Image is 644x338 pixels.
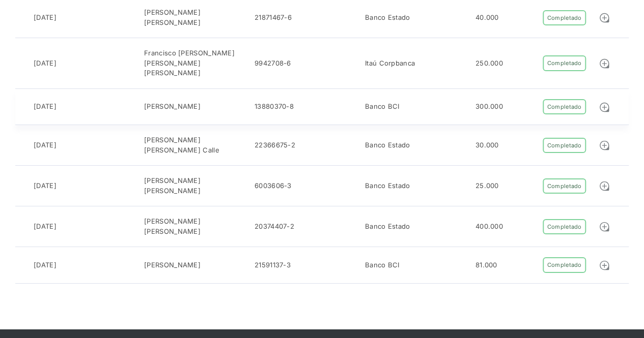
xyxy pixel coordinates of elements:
[34,222,57,232] div: [DATE]
[475,13,499,23] div: 40.000
[255,102,294,112] div: 13880370-8
[543,99,585,115] div: Completado
[475,222,503,232] div: 400.000
[34,140,57,150] div: [DATE]
[543,219,585,235] div: Completado
[34,181,57,191] div: [DATE]
[34,58,57,69] div: [DATE]
[144,8,255,27] div: [PERSON_NAME] [PERSON_NAME]
[365,58,415,69] div: Itaú Corpbanca
[599,221,610,232] img: Detalle
[255,58,291,69] div: 9942708-6
[599,102,610,113] img: Detalle
[599,140,610,151] img: Detalle
[599,260,610,271] img: Detalle
[599,180,610,192] img: Detalle
[543,178,585,194] div: Completado
[365,222,410,232] div: Banco Estado
[543,138,585,153] div: Completado
[255,140,295,150] div: 22366675-2
[34,13,57,23] div: [DATE]
[475,181,499,191] div: 25.000
[144,217,255,236] div: [PERSON_NAME] [PERSON_NAME]
[144,260,201,270] div: [PERSON_NAME]
[543,257,585,273] div: Completado
[255,260,291,270] div: 21591137-3
[475,140,499,150] div: 30.000
[475,260,497,270] div: 81.000
[144,135,255,155] div: [PERSON_NAME] [PERSON_NAME] Calle
[255,13,292,23] div: 21871467-6
[365,102,400,112] div: Banco BCI
[543,55,585,71] div: Completado
[365,140,410,150] div: Banco Estado
[365,13,410,23] div: Banco Estado
[255,222,294,232] div: 20374407-2
[365,181,410,191] div: Banco Estado
[365,260,400,270] div: Banco BCI
[475,102,503,112] div: 300.000
[144,48,255,78] div: Francisco [PERSON_NAME] [PERSON_NAME] [PERSON_NAME]
[34,260,57,270] div: [DATE]
[34,102,57,112] div: [DATE]
[599,12,610,23] img: Detalle
[255,181,292,191] div: 6003606-3
[599,58,610,69] img: Detalle
[543,10,585,26] div: Completado
[475,58,503,69] div: 250.000
[144,102,201,112] div: [PERSON_NAME]
[144,176,255,196] div: [PERSON_NAME] [PERSON_NAME]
